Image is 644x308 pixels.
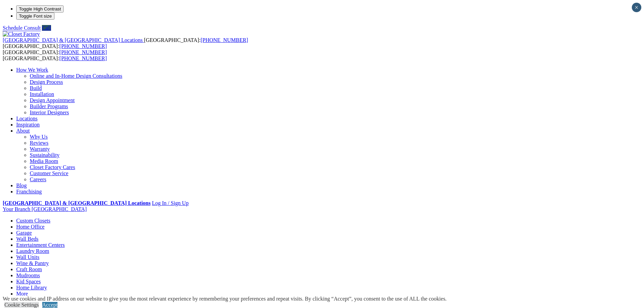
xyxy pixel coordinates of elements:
[16,291,28,297] a: More menu text will display only on big screen
[30,140,48,146] a: Reviews
[3,206,87,212] a: Your Branch [GEOGRAPHIC_DATA]
[16,122,40,127] a: Inspiration
[3,296,447,302] div: We use cookies and IP address on our website to give you the most relevant experience by remember...
[632,3,641,12] button: Close
[30,176,46,182] a: Careers
[30,103,68,109] a: Builder Programs
[16,266,42,272] a: Craft Room
[30,164,75,170] a: Closet Factory Cares
[30,79,63,85] a: Design Process
[16,242,65,248] a: Entertainment Centers
[42,25,51,31] a: Call
[3,206,30,212] span: Your Branch
[30,170,68,176] a: Customer Service
[16,273,40,278] a: Mudrooms
[30,97,75,103] a: Design Appointment
[200,37,248,43] a: [PHONE_NUMBER]
[16,279,41,284] a: Kid Spaces
[30,85,42,91] a: Build
[42,302,57,308] a: Accept
[30,91,54,97] a: Installation
[16,128,30,134] a: About
[16,254,39,260] a: Wall Units
[16,116,38,121] a: Locations
[30,73,122,79] a: Online and In-Home Design Consultations
[19,14,52,19] span: Toggle Font size
[16,230,32,236] a: Garage
[16,248,49,254] a: Laundry Room
[3,49,107,61] span: [GEOGRAPHIC_DATA]: [GEOGRAPHIC_DATA]:
[59,43,107,49] a: [PHONE_NUMBER]
[4,302,39,308] a: Cookie Settings
[19,6,61,11] span: Toggle High Contrast
[3,31,40,37] img: Closet Factory
[3,37,248,49] span: [GEOGRAPHIC_DATA]: [GEOGRAPHIC_DATA]:
[3,25,41,31] a: Schedule Consult
[30,158,58,164] a: Media Room
[31,206,87,212] span: [GEOGRAPHIC_DATA]
[16,183,27,188] a: Blog
[59,49,107,55] a: [PHONE_NUMBER]
[3,37,144,43] a: [GEOGRAPHIC_DATA] & [GEOGRAPHIC_DATA] Locations
[16,236,39,242] a: Wall Beds
[30,134,48,140] a: Why Us
[16,13,54,20] button: Toggle Font size
[30,110,69,115] a: Interior Designers
[30,152,59,158] a: Sustainability
[16,285,47,290] a: Home Library
[59,55,107,61] a: [PHONE_NUMBER]
[152,200,188,206] a: Log In / Sign Up
[16,224,45,230] a: Home Office
[3,200,150,206] a: [GEOGRAPHIC_DATA] & [GEOGRAPHIC_DATA] Locations
[16,5,64,13] button: Toggle High Contrast
[16,67,48,73] a: How We Work
[16,189,42,194] a: Franchising
[3,37,143,43] span: [GEOGRAPHIC_DATA] & [GEOGRAPHIC_DATA] Locations
[30,146,50,152] a: Warranty
[16,218,50,223] a: Custom Closets
[16,260,49,266] a: Wine & Pantry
